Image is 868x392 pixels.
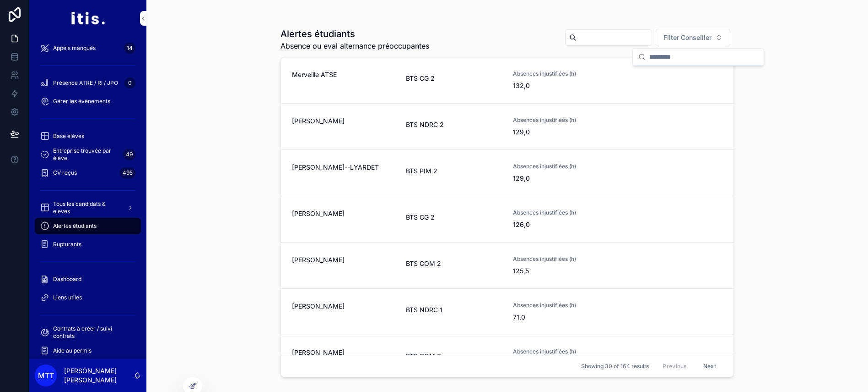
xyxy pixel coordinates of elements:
[513,174,612,183] span: 129,0
[513,163,612,170] span: Absences injustifiées (h)
[513,116,612,124] span: Absences injustifiées (h)
[513,127,612,137] span: 129,0
[281,57,733,104] a: Merveille ATSEBTS CG 2Absences injustifiées (h)132,0
[53,79,118,87] span: Présence ATRE / RI / JPO
[292,163,391,172] span: [PERSON_NAME]--LYARDET
[663,33,712,42] span: Filter Conseiller
[124,43,135,54] div: 14
[70,11,105,26] img: App logo
[53,294,82,301] span: Liens utiles
[513,302,612,309] span: Absences injustifiées (h)
[280,40,429,51] span: Absence ou eval alternance préoccupantes
[53,200,120,215] span: Tous les candidats & eleves
[35,218,141,234] a: Alertes étudiants
[406,74,435,83] span: BTS CG 2
[64,366,134,385] p: [PERSON_NAME] [PERSON_NAME]
[35,146,141,163] a: Entreprise trouvée par élève49
[406,213,435,222] span: BTS CG 2
[281,335,733,381] a: [PERSON_NAME]BTS COM 2Absences injustifiées (h)119,5
[281,196,733,243] a: [PERSON_NAME]BTS CG 2Absences injustifiées (h)126,0
[35,165,141,181] a: CV reçus495
[53,241,81,248] span: Rupturants
[53,325,132,340] span: Contrats à créer / suivi contrats
[281,289,733,335] a: [PERSON_NAME]BTS NDRC 1Absences injustifiées (h)71,0
[53,44,96,52] span: Appels manqués
[120,167,135,178] div: 495
[35,93,141,110] a: Gérer les évènements
[29,37,146,359] div: scrollable content
[35,324,141,341] a: Contrats à créer / suivi contrats
[123,149,135,160] div: 49
[697,359,722,373] button: Next
[53,133,84,140] span: Base élèves
[53,98,110,105] span: Gérer les évènements
[513,348,612,355] span: Absences injustifiées (h)
[292,209,391,218] span: [PERSON_NAME]
[35,128,141,144] a: Base élèves
[406,166,437,176] span: BTS PIM 2
[292,255,391,265] span: [PERSON_NAME]
[656,29,730,46] button: Select Button
[292,348,391,357] span: [PERSON_NAME]
[281,104,733,150] a: [PERSON_NAME]BTS NDRC 2Absences injustifiées (h)129,0
[513,209,612,216] span: Absences injustifiées (h)
[292,302,391,311] span: [PERSON_NAME]
[513,220,612,229] span: 126,0
[406,352,441,361] span: BTS COM 2
[53,276,81,283] span: Dashboard
[124,77,135,88] div: 0
[53,147,119,162] span: Entreprise trouvée par élève
[513,81,612,90] span: 132,0
[53,347,92,354] span: Aide au permis
[406,259,441,268] span: BTS COM 2
[53,169,77,177] span: CV reçus
[406,305,442,315] span: BTS NDRC 1
[581,363,649,370] span: Showing 30 of 164 results
[280,28,429,40] h1: Alertes étudiants
[281,243,733,289] a: [PERSON_NAME]BTS COM 2Absences injustifiées (h)125,5
[35,40,141,56] a: Appels manqués14
[35,289,141,306] a: Liens utiles
[38,370,54,381] span: MTT
[35,236,141,253] a: Rupturants
[513,255,612,263] span: Absences injustifiées (h)
[513,70,612,77] span: Absences injustifiées (h)
[35,271,141,287] a: Dashboard
[292,70,391,79] span: Merveille ATSE
[281,150,733,196] a: [PERSON_NAME]--LYARDETBTS PIM 2Absences injustifiées (h)129,0
[35,199,141,216] a: Tous les candidats & eleves
[513,266,612,276] span: 125,5
[406,120,444,129] span: BTS NDRC 2
[35,342,141,359] a: Aide au permis
[35,75,141,91] a: Présence ATRE / RI / JPO0
[292,116,391,126] span: [PERSON_NAME]
[513,313,612,322] span: 71,0
[53,222,97,230] span: Alertes étudiants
